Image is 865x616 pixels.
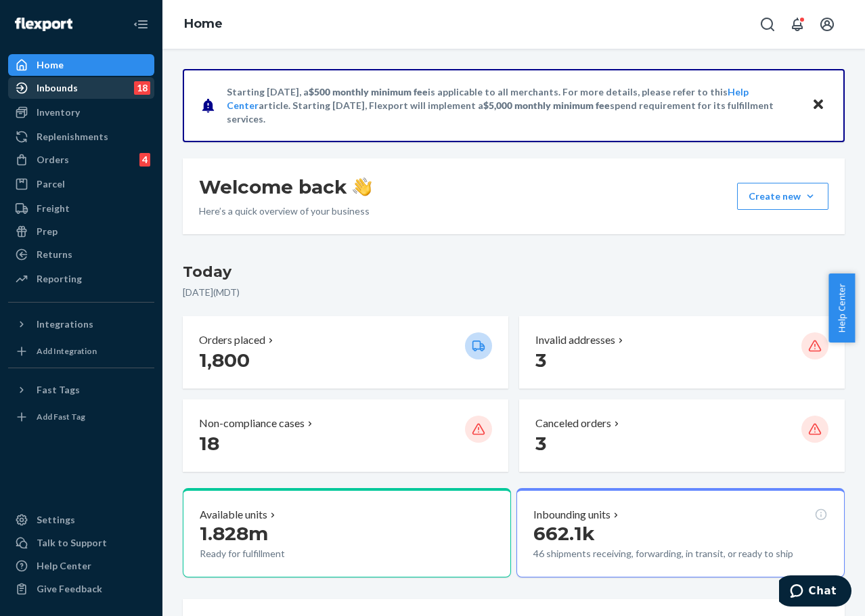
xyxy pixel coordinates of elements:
span: 18 [199,432,219,455]
a: Settings [8,509,154,531]
div: Settings [37,513,75,527]
img: Flexport logo [15,18,72,31]
p: [DATE] ( MDT ) [183,286,845,299]
div: Inventory [37,106,80,119]
div: Returns [37,248,72,261]
button: Integrations [8,313,154,335]
h3: Today [183,261,845,283]
span: 1,800 [199,349,250,372]
a: Inventory [8,102,154,123]
iframe: Opens a widget where you can chat to one of our agents [779,575,851,609]
h1: Welcome back [199,175,372,199]
a: Inbounds18 [8,77,154,99]
div: Freight [37,202,70,215]
button: Invalid addresses 3 [519,316,845,389]
ol: breadcrumbs [173,5,234,44]
div: Replenishments [37,130,108,144]
div: Home [37,58,64,72]
a: Returns [8,244,154,265]
p: Orders placed [199,332,265,348]
div: 18 [134,81,150,95]
a: Add Fast Tag [8,406,154,428]
button: Orders placed 1,800 [183,316,508,389]
p: Invalid addresses [535,332,615,348]
a: Add Integration [8,340,154,362]
div: Give Feedback [37,582,102,596]
button: Open account menu [814,11,841,38]
p: Available units [200,507,267,523]
p: Canceled orders [535,416,611,431]
button: Talk to Support [8,532,154,554]
p: Inbounding units [533,507,611,523]
a: Freight [8,198,154,219]
span: 3 [535,432,546,455]
p: Ready for fulfillment [200,547,390,560]
div: 4 [139,153,150,167]
a: Prep [8,221,154,242]
p: 46 shipments receiving, forwarding, in transit, or ready to ship [533,547,811,560]
button: Inbounding units662.1k46 shipments receiving, forwarding, in transit, or ready to ship [516,488,845,577]
img: hand-wave emoji [353,177,372,196]
div: Integrations [37,317,93,331]
span: $5,000 monthly minimum fee [483,100,610,111]
a: Replenishments [8,126,154,148]
button: Fast Tags [8,379,154,401]
a: Parcel [8,173,154,195]
div: Prep [37,225,58,238]
a: Orders4 [8,149,154,171]
a: Reporting [8,268,154,290]
div: Add Fast Tag [37,411,85,422]
button: Give Feedback [8,578,154,600]
div: Orders [37,153,69,167]
div: Add Integration [37,345,97,357]
button: Open notifications [784,11,811,38]
button: Create new [737,183,828,210]
button: Open Search Box [754,11,781,38]
span: $500 monthly minimum fee [309,86,428,97]
span: 3 [535,349,546,372]
a: Home [8,54,154,76]
button: Close [809,95,827,115]
div: Parcel [37,177,65,191]
button: Non-compliance cases 18 [183,399,508,472]
span: 1.828m [200,522,268,545]
div: Fast Tags [37,383,80,397]
button: Canceled orders 3 [519,399,845,472]
p: Non-compliance cases [199,416,305,431]
button: Help Center [828,273,855,343]
p: Starting [DATE], a is applicable to all merchants. For more details, please refer to this article... [227,85,799,126]
a: Home [184,16,223,31]
div: Reporting [37,272,82,286]
a: Help Center [8,555,154,577]
span: 662.1k [533,522,595,545]
button: Close Navigation [127,11,154,38]
button: Available units1.828mReady for fulfillment [183,488,511,577]
div: Inbounds [37,81,78,95]
div: Help Center [37,559,91,573]
p: Here’s a quick overview of your business [199,204,372,218]
div: Talk to Support [37,536,107,550]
